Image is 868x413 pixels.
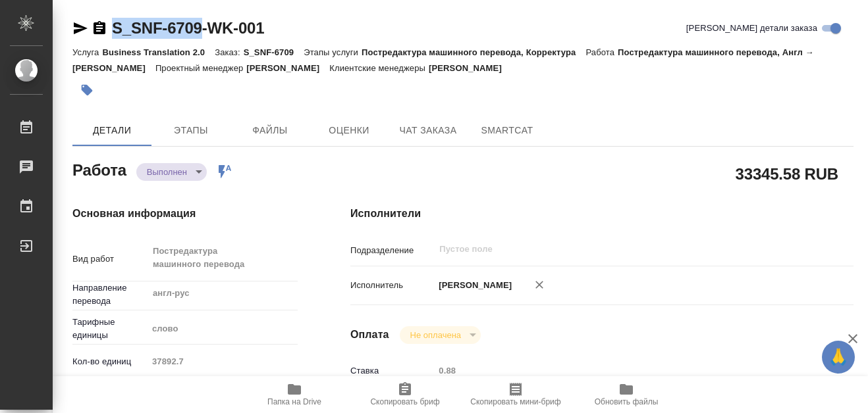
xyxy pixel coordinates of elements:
[92,20,107,36] button: Скопировать ссылку
[595,397,659,406] span: Обновить файлы
[215,47,243,57] p: Заказ:
[72,206,298,222] h4: Основная информация
[72,157,126,181] h2: Работа
[396,122,460,139] span: Чат заказа
[238,122,302,139] span: Файлы
[434,279,512,292] p: [PERSON_NAME]
[155,63,246,73] p: Проектный менеджер
[246,63,329,73] p: [PERSON_NAME]
[460,376,571,413] button: Скопировать мини-бриф
[148,352,298,371] input: Пустое поле
[72,316,148,342] p: Тарифные единицы
[429,63,512,73] p: [PERSON_NAME]
[350,327,389,343] h4: Оплата
[571,376,682,413] button: Обновить файлы
[370,397,439,406] span: Скопировать бриф
[686,22,817,35] span: [PERSON_NAME] детали заказа
[80,122,144,139] span: Детали
[72,47,102,57] p: Услуга
[304,47,362,57] p: Этапы услуги
[329,63,429,73] p: Клиентские менеджеры
[72,20,88,36] button: Скопировать ссылку для ЯМессенджера
[72,355,148,368] p: Кол-во единиц
[102,47,215,57] p: Business Translation 2.0
[136,163,207,181] div: Выполнен
[72,281,148,308] p: Направление перевода
[438,241,780,257] input: Пустое поле
[362,47,585,57] p: Постредактура машинного перевода, Корректура
[244,47,304,57] p: S_SNF-6709
[159,122,223,139] span: Этапы
[470,397,560,406] span: Скопировать мини-бриф
[525,270,554,299] button: Удалить исполнителя
[350,206,854,222] h4: Исполнители
[72,253,148,266] p: Вид работ
[827,343,850,371] span: 🙏
[239,376,350,413] button: Папка на Drive
[72,76,101,105] button: Добавить тэг
[267,397,321,406] span: Папка на Drive
[350,244,434,257] p: Подразделение
[475,122,539,139] span: SmartCat
[400,326,481,344] div: Выполнен
[736,162,838,185] h2: 33345.58 RUB
[317,122,381,139] span: Оценки
[406,329,465,341] button: Не оплачена
[822,341,855,374] button: 🙏
[350,279,434,292] p: Исполнитель
[434,361,811,380] input: Пустое поле
[148,318,298,340] div: слово
[143,166,191,178] button: Выполнен
[585,47,618,57] p: Работа
[350,364,434,377] p: Ставка
[350,376,460,413] button: Скопировать бриф
[112,19,264,37] a: S_SNF-6709-WK-001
